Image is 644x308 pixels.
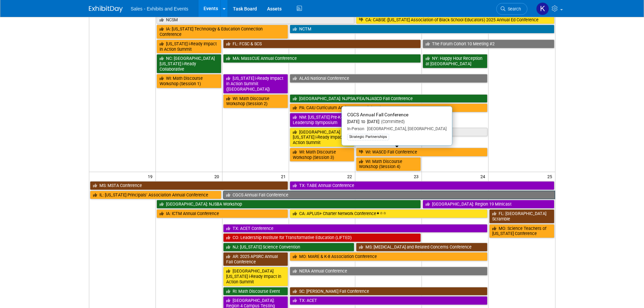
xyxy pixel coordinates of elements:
a: MO: MARE & K-8 Association Conference [290,252,488,261]
a: NCTM [290,25,554,33]
span: 23 [413,172,422,181]
a: WI: Math Discourse Workshop (Session 3) [290,148,355,162]
a: MA: MassCUE Annual Conference [223,54,421,63]
span: 21 [280,172,289,181]
a: IA: [US_STATE] Technology & Education Connection Conference [157,25,288,39]
a: [GEOGRAPHIC_DATA][US_STATE] i-Ready Impact in Action Summit [290,128,355,147]
a: RI: Math Discourse Event [223,287,288,296]
span: [GEOGRAPHIC_DATA], [GEOGRAPHIC_DATA] [364,126,447,131]
a: NCSM [157,16,355,24]
a: MS: [MEDICAL_DATA] and Related Concerns Conference [356,243,487,252]
a: [GEOGRAPHIC_DATA]: Region 19 Minicast [423,200,554,209]
a: FL: FCSC & SCS [223,40,421,48]
a: CA: CABSE ([US_STATE] Association of Black School Educators) 2025 Annual Ed Conference [356,16,554,24]
span: Search [505,6,521,11]
a: PA: CAIU Curriculum Advisory Council (CAC) Conference [290,103,488,112]
div: Strategic Partnerships [347,134,389,140]
a: TX: ACET [290,296,488,305]
a: [GEOGRAPHIC_DATA]: NJPSA/FEA/NJASCD Fall Conference [290,94,488,103]
img: ExhibitDay [89,6,123,13]
a: SC: [PERSON_NAME] Fall Conference [290,287,488,296]
span: Sales - Exhibits and Events [131,6,188,11]
a: WI: Math Discourse Workshop (Session 2) [223,94,288,108]
a: ALAS National Conference [290,74,488,83]
span: 24 [480,172,488,181]
a: MS: MSTA Conference [90,181,288,190]
a: NY: Happy Hour Reception at [GEOGRAPHIC_DATA] [423,54,487,68]
a: TX: TABE Annual Conference [290,181,554,190]
span: 20 [214,172,222,181]
a: NM: [US_STATE] Pre-K-12 Principals Conference and Leadership Symposium [290,113,421,127]
a: [US_STATE] i-Ready Impact in Action Summit ([GEOGRAPHIC_DATA]) [223,74,288,93]
img: Kara Haven [536,2,549,15]
a: CO: Leadership Institute for Transformative Education (LIFTED) [223,233,421,242]
span: 22 [347,172,355,181]
a: Search [496,3,527,15]
a: The Forum Cohort 10 Meeting #2 [423,40,554,48]
a: IL: [US_STATE] Principals’ Association Annual Conference [90,191,221,199]
span: (Committed) [379,119,405,124]
a: [GEOGRAPHIC_DATA][US_STATE] i-Ready Impact in Action Summit [223,267,288,286]
a: MO: Science Teachers of [US_STATE] Conference [489,224,554,238]
span: 25 [547,172,555,181]
span: CGCS Annual Fall Conference [347,112,408,117]
span: 19 [147,172,156,181]
span: In-Person [347,126,364,131]
a: NERA Annual Conference [290,267,488,276]
a: IA: ICTM Annual Conference [157,209,288,218]
a: NC: [GEOGRAPHIC_DATA][US_STATE] i-Ready Collaborative [157,54,221,73]
a: CGCS Annual Fall Conference [223,191,555,199]
div: [DATE] to [DATE] [347,119,447,125]
a: NJ: [US_STATE] Science Convention [223,243,355,252]
a: AR: 2025 APSRC Annual Fall Conference [223,252,288,266]
a: [GEOGRAPHIC_DATA]: NJSBA Workshop [157,200,421,209]
a: WI: Math Discourse Workshop (Session 1) [157,74,221,88]
a: WI: WASCD Fall Conference [356,148,487,157]
a: WI: Math Discourse Workshop (Session 4) [356,157,421,171]
a: CA: APLUS+ Charter Network Conference [290,209,488,218]
a: TX: ACET Conference [223,224,487,233]
a: [US_STATE] i-Ready Impact in Action Summit [157,40,221,53]
a: FL: [GEOGRAPHIC_DATA] Scramble [489,209,554,223]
